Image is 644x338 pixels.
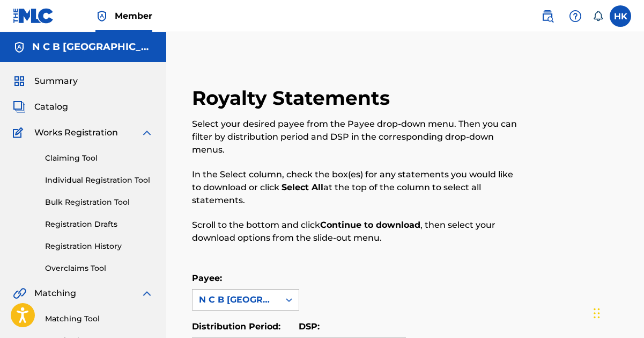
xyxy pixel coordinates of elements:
h5: N C B SCANDINAVIA [32,41,153,53]
strong: Select All [282,182,323,192]
p: Select your desired payee from the Payee drop-down menu. Then you can filter by distribution peri... [192,118,520,156]
a: Overclaims Tool [45,263,153,274]
div: N C B [GEOGRAPHIC_DATA] [199,293,273,306]
a: Claiming Tool [45,153,153,164]
a: Registration History [45,241,153,252]
img: Summary [13,75,26,88]
a: Bulk Registration Tool [45,197,153,208]
a: CatalogCatalog [13,100,68,113]
a: SummarySummary [13,75,78,88]
span: Member [115,10,152,22]
iframe: Resource Center [614,201,644,287]
div: Help [565,5,586,27]
iframe: Chat Widget [590,286,644,338]
a: Matching Tool [45,313,153,325]
span: Summary [34,75,78,88]
span: Works Registration [34,126,118,139]
div: Chat-widget [590,286,644,338]
label: DSP: [299,321,320,332]
img: expand [140,126,153,139]
h2: Royalty Statements [192,86,395,110]
span: Catalog [34,100,68,113]
p: Scroll to the bottom and click , then select your download options from the slide-out menu. [192,219,520,244]
div: User Menu [610,5,631,27]
p: In the Select column, check the box(es) for any statements you would like to download or click at... [192,168,520,207]
img: Catalog [13,100,26,113]
img: help [569,10,582,23]
img: MLC Logo [13,8,54,24]
strong: Continue to download [320,220,420,230]
div: Træk [594,297,600,329]
label: Payee: [192,273,222,283]
img: Works Registration [13,126,27,139]
span: Matching [34,287,76,300]
img: search [541,10,554,23]
div: Notifications [593,11,603,21]
img: Matching [13,287,26,300]
img: expand [140,287,153,300]
label: Distribution Period: [192,321,280,332]
img: Top Rightsholder [95,10,108,23]
a: Public Search [537,5,558,27]
a: Registration Drafts [45,219,153,230]
img: Accounts [13,41,26,54]
a: Individual Registration Tool [45,175,153,186]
